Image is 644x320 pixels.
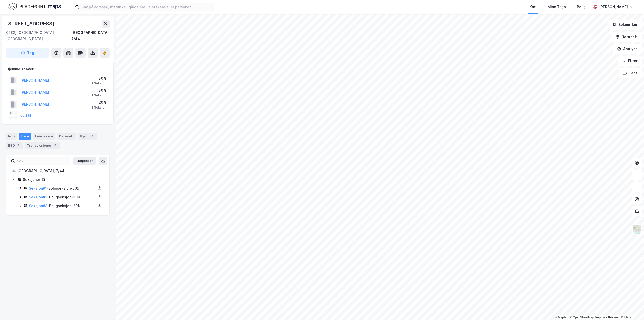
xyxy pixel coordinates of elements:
div: Mine Tags [548,4,566,10]
div: [GEOGRAPHIC_DATA], 7/44 [17,168,103,174]
button: Tag [6,48,49,58]
img: logo.f888ab2527a4732fd821a326f86c7f29.svg [8,2,61,11]
div: - Boligseksjon - 60% [29,185,96,191]
input: Søk [15,157,70,165]
div: Info [6,133,17,140]
div: [PERSON_NAME] [599,4,628,10]
div: Eiere [19,133,31,140]
div: 2 [90,134,95,139]
div: Hjemmelshaver [6,66,109,72]
div: Bolig [577,4,586,10]
a: Seksjon#3 [29,204,47,208]
div: 0282, [GEOGRAPHIC_DATA], [GEOGRAPHIC_DATA] [6,30,71,42]
input: Søk på adresse, matrikkel, gårdeiere, leietakere eller personer [79,3,214,11]
div: 1 Seksjon [92,93,106,97]
div: Transaksjoner [25,142,60,149]
div: - Boligseksjon - 20% [29,194,96,200]
div: Leietakere [33,133,55,140]
div: - Boligseksjon - 20% [29,203,96,209]
a: Improve this map [595,316,620,319]
img: Z [632,225,642,234]
button: Bokmerker [608,20,642,30]
button: Filter [618,56,642,66]
a: OpenStreetMap [570,316,594,319]
div: 1 Seksjon [92,81,106,85]
div: 3 [16,143,21,148]
div: 20% [92,99,106,105]
div: [STREET_ADDRESS] [6,20,55,28]
div: 1 Seksjon [92,105,106,110]
div: 30% [92,87,106,93]
button: Analyse [613,44,642,54]
div: Bygg [78,133,97,140]
a: Seksjon#2 [29,195,47,199]
div: 30% [92,75,106,81]
a: Seksjon#1 [29,186,47,190]
div: Datasett [57,133,76,140]
div: 16 [52,143,58,148]
button: Ekspander [73,157,96,165]
div: [GEOGRAPHIC_DATA], 7/44 [71,30,110,42]
button: Tags [619,68,642,78]
div: ESG [6,142,23,149]
iframe: Chat Widget [619,296,644,320]
button: Datasett [611,32,642,42]
div: Seksjoner ( 3 ) [23,176,103,183]
div: Kart [530,4,537,10]
a: Mapbox [555,316,569,319]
